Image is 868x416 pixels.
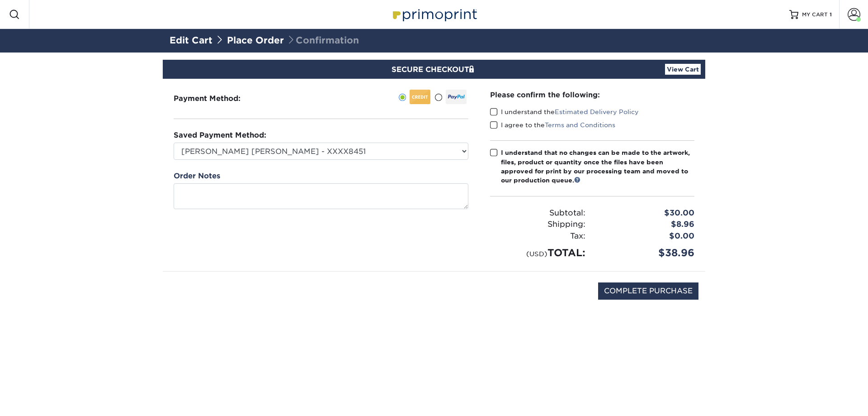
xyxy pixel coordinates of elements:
span: Confirmation [287,35,359,46]
h3: Payment Method: [174,94,263,103]
div: Please confirm the following: [490,90,694,100]
label: I agree to the [490,120,615,129]
label: Saved Payment Method: [174,130,266,141]
div: $8.96 [592,219,701,230]
span: 1 [830,11,832,18]
div: $30.00 [592,207,701,219]
input: COMPLETE PURCHASE [598,282,698,300]
div: TOTAL: [483,245,592,260]
label: I understand the [490,107,639,116]
span: MY CART [802,11,828,19]
div: $0.00 [592,230,701,242]
a: Estimated Delivery Policy [555,108,639,115]
a: Place Order [227,35,284,46]
div: Shipping: [483,219,592,230]
div: Subtotal: [483,207,592,219]
div: $38.96 [592,245,701,260]
a: Terms and Conditions [545,121,615,129]
div: I understand that no changes can be made to the artwork, files, product or quantity once the file... [501,148,694,185]
img: Primoprint [389,5,479,24]
small: (USD) [526,250,547,258]
label: Order Notes [174,171,220,182]
a: View Cart [665,64,701,75]
a: Edit Cart [170,35,212,46]
span: SECURE CHECKOUT [392,65,476,74]
div: Tax: [483,230,592,242]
